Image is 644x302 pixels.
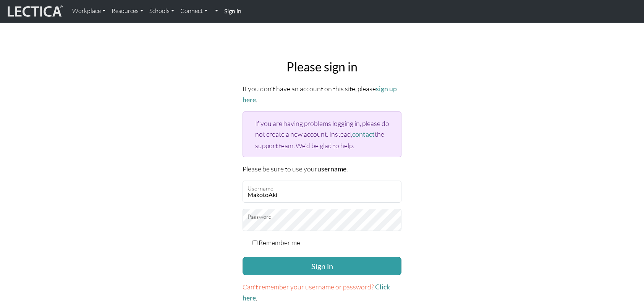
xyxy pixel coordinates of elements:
[243,111,401,157] div: If you are having problems logging in, please do not create a new account. Instead, the support t...
[259,237,300,248] label: Remember me
[108,3,146,19] a: Resources
[221,3,244,19] a: Sign in
[177,3,210,19] a: Connect
[243,83,401,105] p: If you don't have an account on this site, please .
[6,4,63,19] img: lecticalive
[243,163,401,174] p: Please be sure to use your .
[243,181,401,203] input: Username
[146,3,177,19] a: Schools
[224,7,241,15] strong: Sign in
[317,165,346,173] strong: username
[243,257,401,275] button: Sign in
[69,3,108,19] a: Workplace
[243,283,374,291] span: Can't remember your username or password?
[352,130,375,138] a: contact
[243,60,401,74] h2: Please sign in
